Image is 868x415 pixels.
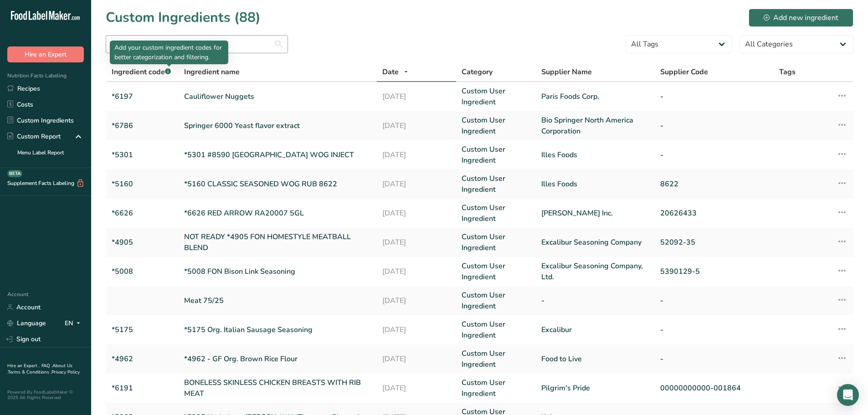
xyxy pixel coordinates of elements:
[462,144,530,166] a: Custom User Ingredient
[184,67,240,77] span: Ingredient name
[462,173,530,195] a: Custom User Ingredient
[184,377,371,399] a: BONELESS SKINLESS CHICKEN BREASTS WITH RIB MEAT
[184,324,371,335] a: *5175 Org. Italian Sausage Seasoning
[8,369,51,375] a: Terms & Conditions .
[112,208,173,219] a: *6626
[184,91,371,102] a: Cauliflower Nuggets
[184,231,371,253] a: NOT READY *4905 FON HOMESTYLE MEATBALL BLEND
[114,43,224,62] p: Add your custom ingredient codes for better categorization and filtering.
[462,202,530,224] a: Custom User Ingredient
[7,389,84,400] div: Powered By FoodLabelMaker © 2025 All Rights Reserved
[541,67,592,77] span: Supplier Name
[382,354,451,364] a: [DATE]
[41,363,52,369] a: FAQ .
[462,348,530,370] a: Custom User Ingredient
[541,383,649,394] a: Pilgrim's Pride
[184,354,371,364] a: *4962 - GF Org. Brown Rice Flour
[382,179,451,190] a: [DATE]
[660,120,768,131] a: -
[7,363,40,369] a: Hire an Expert .
[541,295,649,306] a: -
[541,179,649,190] a: Illes Foods
[660,295,768,306] a: -
[462,377,530,399] a: Custom User Ingredient
[382,324,451,335] a: [DATE]
[837,384,859,406] div: Open Intercom Messenger
[541,115,649,137] a: Bio Springer North America Corporation
[382,295,451,306] a: [DATE]
[112,179,173,190] a: *5160
[660,383,768,394] a: 00000000000-001864
[112,120,173,131] a: *6786
[541,149,649,160] a: Illes Foods
[660,91,768,102] a: -
[112,237,173,248] a: *4905
[184,149,371,160] a: *5301 #8590 [GEOGRAPHIC_DATA] WOG INJECT
[660,208,768,219] a: 20626433
[541,208,649,219] a: [PERSON_NAME] Inc.
[462,67,493,77] span: Category
[660,324,768,335] a: -
[382,208,451,219] a: [DATE]
[541,261,649,282] a: Excalibur Seasoning Company, Ltd.
[184,179,371,190] a: *5160 CLASSIC SEASONED WOG RUB 8622
[660,179,768,190] a: 8622
[462,231,530,253] a: Custom User Ingredient
[184,295,371,306] a: Meat 75/25
[382,237,451,248] a: [DATE]
[7,132,61,141] div: Custom Report
[462,86,530,108] a: Custom User Ingredient
[382,91,451,102] a: [DATE]
[541,237,649,248] a: Excalibur Seasoning Company
[184,266,371,277] a: *5008 FON Bison Link Seasoning
[51,369,80,375] a: Privacy Policy
[382,67,399,77] span: Date
[382,266,451,277] a: [DATE]
[112,324,173,335] a: *5175
[462,115,530,137] a: Custom User Ingredient
[112,354,173,364] a: *4962
[112,149,173,160] a: *5301
[462,290,530,312] a: Custom User Ingredient
[382,383,451,394] a: [DATE]
[660,149,768,160] a: -
[106,7,261,28] h1: Custom Ingredients (88)
[660,266,768,277] a: 5390129-5
[462,319,530,341] a: Custom User Ingredient
[541,354,649,364] a: Food to Live
[112,91,173,102] a: *6197
[779,67,796,77] span: Tags
[382,149,451,160] a: [DATE]
[7,170,22,177] div: BETA
[541,324,649,335] a: Excalibur
[106,35,288,53] input: Search for ingredient
[541,91,649,102] a: Paris Foods Corp.
[112,266,173,277] a: *5008
[749,9,853,27] button: Add new ingredient
[7,363,72,375] a: About Us .
[7,46,84,62] button: Hire an Expert
[660,354,768,364] a: -
[462,261,530,282] a: Custom User Ingredient
[764,12,838,23] div: Add new ingredient
[382,120,451,131] a: [DATE]
[660,237,768,248] a: 52092-35
[112,67,171,77] span: Ingredient code
[184,208,371,219] a: *6626 RED ARROW RA20007 5GL
[112,383,173,394] a: *6191
[660,67,708,77] span: Supplier Code
[184,120,371,131] a: Springer 6000 Yeast flavor extract
[65,318,84,329] div: EN
[7,315,46,331] a: Language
